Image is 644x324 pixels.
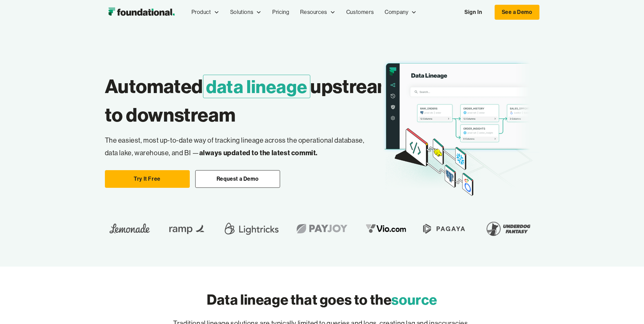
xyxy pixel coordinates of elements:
div: Product [186,1,225,23]
h2: Data lineage that goes to the [207,290,437,309]
iframe: Chat Widget [610,291,644,324]
a: Pricing [267,1,295,23]
img: Underdog Fantasy Logo [481,218,535,239]
span: source [391,291,437,308]
h1: Automated upstream to downstream [105,72,394,129]
a: Request a Demo [195,170,280,188]
img: Foundational Logo [105,5,178,19]
a: Customers [341,1,379,23]
img: Payjoy logo [291,218,353,239]
a: home [105,5,178,19]
div: Solutions [230,8,253,17]
p: The easiest, most up-to-date way of tracking lineage across the operational database, data lake, ... [105,134,370,159]
a: Try It Free [105,170,190,188]
a: See a Demo [495,5,539,20]
img: Pagaya Logo [419,218,469,239]
div: Company [385,8,408,17]
img: Lemonade Logo [105,218,155,239]
div: Product [191,8,211,17]
img: Lightricks Logo [222,218,281,239]
img: Ramp Logo [164,218,211,239]
div: Resources [295,1,341,23]
a: Sign In [458,5,489,19]
strong: always updated to the latest commit. [199,148,318,157]
div: Company [379,1,422,23]
span: data lineage [203,75,310,98]
div: Solutions [225,1,267,23]
img: vio logo [361,218,411,239]
div: Resources [300,8,327,17]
